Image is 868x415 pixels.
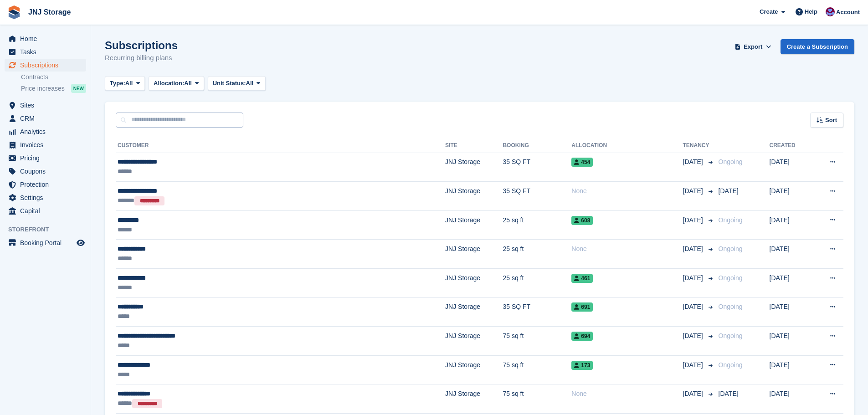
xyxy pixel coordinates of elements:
span: [DATE] [683,389,705,399]
span: Pricing [20,152,75,164]
a: menu [5,112,86,125]
span: [DATE] [683,215,705,225]
td: JNJ Storage [445,269,503,298]
span: Ongoing [719,274,743,282]
a: menu [5,205,86,217]
a: menu [5,138,86,151]
td: [DATE] [770,297,812,327]
span: Ongoing [719,361,743,369]
span: All [246,79,254,88]
span: Ongoing [719,332,743,339]
a: menu [5,59,86,72]
th: Tenancy [683,138,715,153]
td: 35 SQ FT [503,153,571,182]
td: [DATE] [770,210,812,240]
a: menu [5,32,86,45]
span: Settings [20,191,75,204]
button: Type: All [105,76,145,91]
a: Price increases NEW [21,83,86,93]
td: [DATE] [770,355,812,384]
a: menu [5,46,86,58]
a: menu [5,178,86,191]
a: menu [5,236,86,249]
span: [DATE] [683,273,705,283]
td: 75 sq ft [503,384,571,414]
span: Type: [110,79,125,88]
a: Create a Subscription [781,39,854,54]
th: Booking [503,138,571,153]
a: menu [5,165,86,178]
span: CRM [20,112,75,125]
span: Capital [20,205,75,217]
a: JNJ Storage [25,5,74,20]
img: stora-icon-8386f47178a22dfd0bd8f6a31ec36ba5ce8667c1dd55bd0f319d3a0aa187defe.svg [7,5,21,19]
span: Ongoing [719,216,743,224]
span: Tasks [20,46,75,58]
th: Allocation [571,138,683,153]
span: Invoices [20,138,75,151]
td: [DATE] [770,327,812,356]
button: Unit Status: All [208,76,266,91]
span: Ongoing [719,245,743,252]
div: NEW [71,84,86,93]
span: Unit Status: [213,79,246,88]
span: Storefront [8,225,91,234]
td: 25 sq ft [503,240,571,269]
span: 454 [571,158,593,167]
td: [DATE] [770,269,812,298]
a: menu [5,125,86,138]
a: Preview store [75,237,86,248]
div: None [571,186,683,196]
span: Price increases [21,84,65,93]
button: Export [733,39,773,54]
button: Allocation: All [149,76,204,91]
span: Create [760,7,778,16]
td: JNJ Storage [445,153,503,182]
span: Help [805,7,817,16]
span: Account [836,8,860,17]
span: Subscriptions [20,59,75,72]
span: [DATE] [683,331,705,341]
span: [DATE] [719,390,739,397]
span: 173 [571,361,593,370]
span: 608 [571,216,593,225]
span: Booking Portal [20,236,75,249]
a: menu [5,191,86,204]
td: JNJ Storage [445,240,503,269]
td: JNJ Storage [445,355,503,384]
h1: Subscriptions [105,39,178,51]
td: [DATE] [770,384,812,414]
span: [DATE] [683,157,705,167]
span: Protection [20,178,75,191]
span: Sites [20,99,75,112]
span: Sort [825,116,837,125]
td: JNJ Storage [445,297,503,327]
td: JNJ Storage [445,210,503,240]
span: [DATE] [683,244,705,254]
a: menu [5,152,86,164]
td: 25 sq ft [503,269,571,298]
span: All [125,79,133,88]
span: 461 [571,274,593,283]
span: Coupons [20,165,75,178]
td: JNJ Storage [445,384,503,414]
span: 694 [571,332,593,341]
div: None [571,389,683,399]
td: [DATE] [770,153,812,182]
div: None [571,244,683,254]
span: [DATE] [683,302,705,312]
th: Site [445,138,503,153]
span: Allocation: [154,79,184,88]
span: Ongoing [719,158,743,165]
td: [DATE] [770,240,812,269]
span: [DATE] [719,187,739,195]
span: Analytics [20,125,75,138]
th: Created [770,138,812,153]
td: 35 SQ FT [503,182,571,211]
span: Ongoing [719,303,743,310]
td: 75 sq ft [503,355,571,384]
span: 691 [571,302,593,312]
span: [DATE] [683,360,705,370]
th: Customer [116,138,445,153]
td: 75 sq ft [503,327,571,356]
